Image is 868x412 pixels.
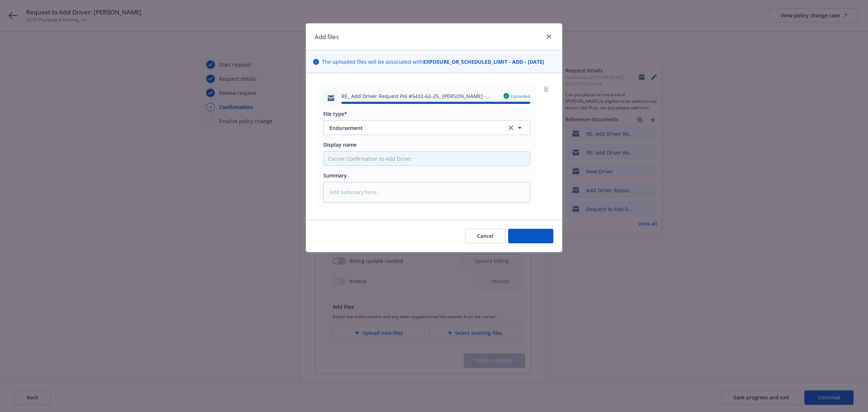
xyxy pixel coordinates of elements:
button: Add files [508,229,553,243]
button: Cancel [465,229,505,243]
span: Add files [520,232,541,239]
span: The uploaded files will be associated with [322,58,544,66]
span: File type* [323,110,347,117]
span: Display name [323,141,357,148]
span: Endorsement [329,124,497,132]
input: Add display name here... [324,152,530,165]
span: RE_ Add Driver Request Pol #5432-62-25_ [PERSON_NAME] - 20_20 Plumbing & Heating_ Inc_.msg [341,92,498,100]
span: Cancel [477,232,493,239]
button: Endorsementclear selection [323,121,530,135]
span: Summary [323,172,347,179]
h1: Add files [315,32,339,42]
a: remove [542,85,550,93]
a: clear selection [507,123,515,132]
a: close [545,32,553,41]
strong: EXPOSURE_OR_SCHEDULED_LIMIT - ADD - [DATE] [423,58,544,65]
span: Uploaded [511,93,530,99]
